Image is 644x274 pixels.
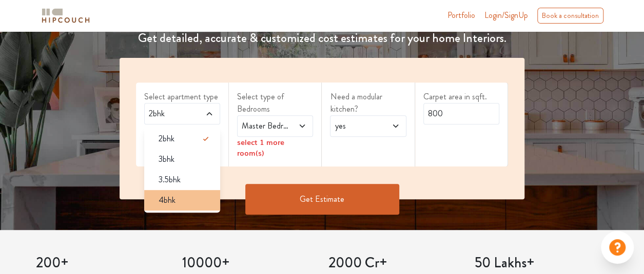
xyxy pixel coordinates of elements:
label: Select apartment type [144,91,220,103]
label: Select type of Bedrooms [237,91,313,115]
h4: Get detailed, accurate & customized cost estimates for your home Interiors. [113,31,531,46]
img: logo-horizontal.svg [40,7,91,25]
h3: 200+ [36,255,170,272]
h3: 2000 Cr+ [328,255,462,272]
span: 2bhk [147,108,197,120]
span: yes [333,120,383,132]
h3: 10000+ [182,255,316,272]
div: Book a consultation [537,8,603,24]
span: 4bhk [159,194,175,206]
span: 3.5bhk [159,174,181,186]
div: select 1 more room(s) [237,137,313,158]
button: Get Estimate [245,184,399,215]
span: Login/SignUp [484,9,528,21]
span: Master Bedroom [240,120,290,132]
span: logo-horizontal.svg [40,4,91,27]
input: Enter area sqft [423,103,499,124]
label: Need a modular kitchen? [330,91,406,115]
label: Carpet area in sqft. [423,91,499,103]
a: Portfolio [447,9,475,22]
span: 3bhk [159,153,174,165]
span: 2bhk [159,133,174,145]
h3: 50 Lakhs+ [475,255,609,272]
